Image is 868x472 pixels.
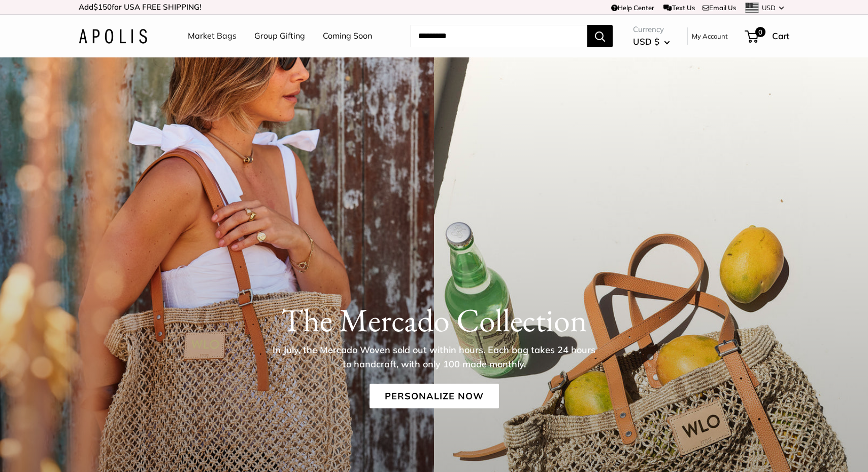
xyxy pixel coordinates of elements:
[772,30,789,41] span: Cart
[762,4,776,12] span: USD
[633,22,670,37] span: Currency
[254,28,305,44] a: Group Gifting
[269,342,599,371] p: In July, the Mercado Woven sold out within hours. Each bag takes 24 hours to handcraft, with only...
[663,4,694,12] a: Text Us
[93,2,112,12] span: $150
[79,29,147,44] img: Apolis
[370,384,499,408] a: Personalize Now
[79,300,789,339] h1: The Mercado Collection
[587,25,613,47] button: Search
[188,28,237,44] a: Market Bags
[633,34,670,50] button: USD $
[611,4,654,12] a: Help Center
[746,28,789,44] a: 0 Cart
[633,36,659,47] span: USD $
[755,27,765,37] span: 0
[410,25,587,47] input: Search...
[703,4,736,12] a: Email Us
[692,30,728,42] a: My Account
[323,28,372,44] a: Coming Soon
